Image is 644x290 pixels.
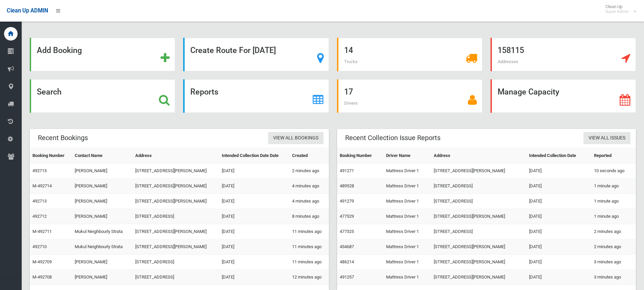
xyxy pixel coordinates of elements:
th: Address [431,148,526,163]
td: [DATE] [526,209,592,224]
td: Mukul Neighbourly Strata [72,224,132,239]
a: View All Issues [583,132,630,144]
td: Mattress Driver 1 [383,270,431,285]
td: Mattress Driver 1 [383,209,431,224]
th: Address [133,148,219,163]
td: 12 minutes ago [289,270,329,285]
span: Drivers [344,101,358,106]
a: 492710 [32,244,47,249]
a: Reports [183,79,329,113]
strong: Search [37,87,62,97]
td: [STREET_ADDRESS][PERSON_NAME] [431,209,526,224]
header: Recent Collection Issue Reports [337,131,449,144]
td: Mattress Driver 1 [383,194,431,209]
td: [PERSON_NAME] [72,255,132,270]
strong: 17 [344,87,353,97]
th: Intended Collection Date [526,148,592,163]
th: Intended Collection Date Date [219,148,289,163]
th: Reported [591,148,636,163]
td: [DATE] [219,255,289,270]
span: Clean Up [602,4,636,14]
td: 1 minute ago [591,179,636,194]
strong: Reports [190,87,218,97]
td: 1 minute ago [591,209,636,224]
td: [DATE] [526,224,592,239]
span: Clean Up ADMIN [7,7,48,14]
a: 17 Drivers [337,79,482,113]
small: Super Admin [605,9,629,14]
td: [STREET_ADDRESS] [133,255,219,270]
td: 8 minutes ago [289,209,329,224]
td: Mattress Driver 1 [383,163,431,179]
a: 491257 [340,274,354,280]
td: 10 seconds ago [591,163,636,179]
a: 491279 [340,199,354,204]
a: M-492714 [32,183,52,188]
td: [STREET_ADDRESS][PERSON_NAME] [431,239,526,255]
td: 4 minutes ago [289,179,329,194]
td: Mukul Neighbourly Strata [72,239,132,255]
td: [STREET_ADDRESS][PERSON_NAME] [133,224,219,239]
a: 486214 [340,259,354,264]
td: [DATE] [219,194,289,209]
strong: Add Booking [37,46,82,55]
a: 14 Trucks [337,38,482,71]
a: 489528 [340,183,354,188]
td: Mattress Driver 1 [383,239,431,255]
td: 3 minutes ago [591,270,636,285]
a: M-492711 [32,229,52,234]
th: Booking Number [30,148,72,163]
td: [STREET_ADDRESS][PERSON_NAME] [431,255,526,270]
td: [STREET_ADDRESS] [431,224,526,239]
td: 2 minutes ago [591,224,636,239]
td: 3 minutes ago [591,255,636,270]
a: 477325 [340,229,354,234]
a: M-492709 [32,259,52,264]
td: [PERSON_NAME] [72,163,132,179]
td: [STREET_ADDRESS][PERSON_NAME] [133,179,219,194]
td: [DATE] [526,179,592,194]
td: [DATE] [219,179,289,194]
span: Addresses [498,59,518,64]
td: [DATE] [526,270,592,285]
td: 11 minutes ago [289,255,329,270]
th: Created [289,148,329,163]
td: 1 minute ago [591,194,636,209]
td: 11 minutes ago [289,239,329,255]
a: 477529 [340,214,354,219]
td: [PERSON_NAME] [72,209,132,224]
td: 11 minutes ago [289,224,329,239]
td: [DATE] [526,239,592,255]
td: [DATE] [526,255,592,270]
td: [STREET_ADDRESS][PERSON_NAME] [133,239,219,255]
span: Trucks [344,59,358,64]
a: Create Route For [DATE] [183,38,329,71]
th: Contact Name [72,148,132,163]
th: Booking Number [337,148,384,163]
td: [STREET_ADDRESS] [133,209,219,224]
a: M-492708 [32,274,52,280]
a: 492713 [32,199,47,204]
a: 158115 Addresses [491,38,636,71]
td: [STREET_ADDRESS] [431,194,526,209]
td: [DATE] [219,209,289,224]
td: [STREET_ADDRESS][PERSON_NAME] [133,194,219,209]
a: Add Booking [30,38,175,71]
td: [DATE] [219,163,289,179]
strong: 14 [344,46,353,55]
td: [PERSON_NAME] [72,270,132,285]
td: [STREET_ADDRESS][PERSON_NAME] [133,163,219,179]
a: 492712 [32,214,47,219]
td: [DATE] [219,224,289,239]
td: [STREET_ADDRESS][PERSON_NAME] [431,163,526,179]
strong: Create Route For [DATE] [190,46,276,55]
td: [PERSON_NAME] [72,179,132,194]
td: [STREET_ADDRESS] [133,270,219,285]
td: [PERSON_NAME] [72,194,132,209]
header: Recent Bookings [30,131,96,144]
a: 492715 [32,168,47,173]
td: Mattress Driver 1 [383,224,431,239]
strong: Manage Capacity [498,87,559,97]
td: [STREET_ADDRESS] [431,179,526,194]
td: [STREET_ADDRESS][PERSON_NAME] [431,270,526,285]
